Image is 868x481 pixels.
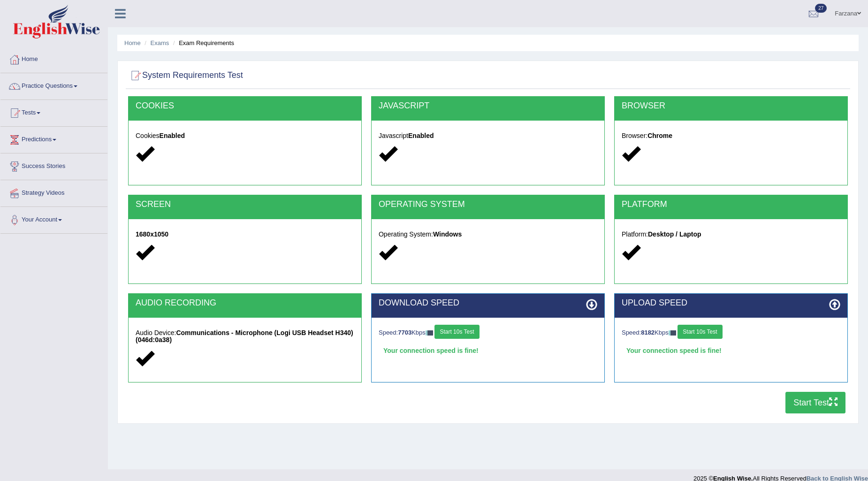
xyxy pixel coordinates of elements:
a: Practice Questions [0,73,107,97]
a: Home [124,39,141,46]
strong: 1680x1050 [136,230,168,238]
h2: AUDIO RECORDING [136,298,354,308]
h5: Platform: [622,231,840,238]
h2: DOWNLOAD SPEED [379,298,597,308]
button: Start 10s Test [434,325,479,339]
h2: BROWSER [622,101,840,111]
h2: UPLOAD SPEED [622,298,840,308]
h2: JAVASCRIPT [379,101,597,111]
span: 27 [815,4,827,13]
a: Your Account [0,207,107,230]
li: Exam Requirements [171,38,234,47]
a: Tests [0,100,107,123]
button: Start Test [785,392,845,413]
h2: SCREEN [136,200,354,209]
h5: Javascript [379,132,597,139]
a: Home [0,46,107,70]
strong: Enabled [160,132,185,139]
strong: Communications - Microphone (Logi USB Headset H340) (046d:0a38) [136,329,353,344]
h2: COOKIES [136,101,354,111]
div: Speed: Kbps [379,325,597,341]
strong: Chrome [647,132,672,139]
a: Success Stories [0,153,107,177]
strong: 8182 [641,329,655,336]
h5: Cookies [136,132,354,139]
h5: Audio Device: [136,329,354,344]
strong: Windows [433,230,462,238]
a: Exams [151,39,169,46]
a: Predictions [0,127,107,150]
img: ajax-loader-fb-connection.gif [669,330,676,336]
div: Your connection speed is fine! [622,344,840,358]
a: Strategy Videos [0,180,107,204]
h5: Browser: [622,132,840,139]
strong: Desktop / Laptop [648,230,701,238]
strong: 7703 [398,329,411,336]
div: Speed: Kbps [622,325,840,341]
h5: Operating System: [379,231,597,238]
img: ajax-loader-fb-connection.gif [426,330,433,336]
h2: OPERATING SYSTEM [379,200,597,209]
button: Start 10s Test [678,325,722,339]
strong: Enabled [408,132,434,139]
h2: PLATFORM [622,200,840,209]
div: Your connection speed is fine! [379,344,597,358]
h2: System Requirements Test [128,69,243,83]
